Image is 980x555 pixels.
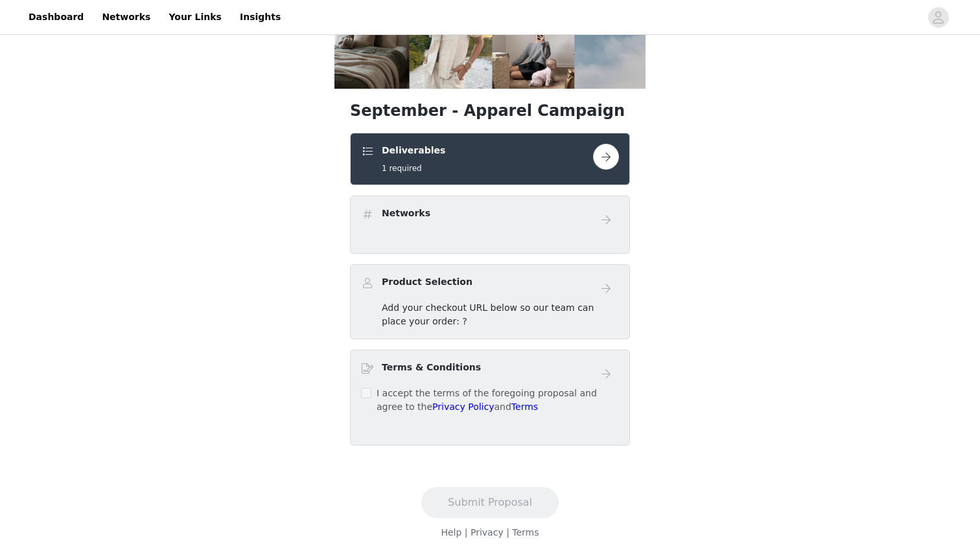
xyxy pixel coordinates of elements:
div: avatar [932,7,944,28]
a: Networks [94,3,158,32]
span: | [506,527,509,538]
a: Your Links [161,3,229,32]
span: Add your checkout URL below so our team can place your order: ? [382,302,594,326]
a: Privacy Policy [432,402,494,412]
div: Networks [350,196,630,254]
p: I accept the terms of the foregoing proposal and agree to the and [377,387,619,414]
a: Dashboard [21,3,91,32]
a: Privacy [471,527,504,538]
h4: Networks [382,207,430,220]
a: Insights [232,3,288,32]
a: Help [441,527,461,538]
h4: Terms & Conditions [382,361,481,374]
span: | [465,527,468,538]
h4: Deliverables [382,144,445,157]
div: Deliverables [350,133,630,185]
a: Terms [512,527,539,538]
h1: September - Apparel Campaign [350,99,630,122]
h5: 1 required [382,163,445,174]
div: Product Selection [350,264,630,339]
a: Terms [511,402,538,412]
button: Submit Proposal [421,487,559,518]
h4: Product Selection [382,275,472,289]
div: Terms & Conditions [350,350,630,446]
